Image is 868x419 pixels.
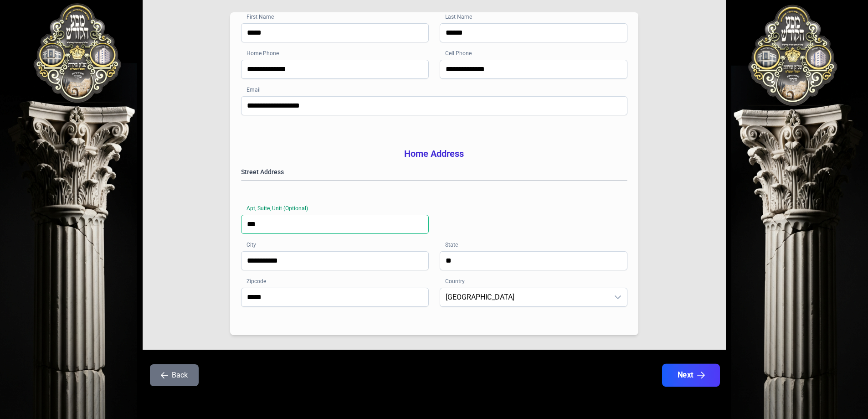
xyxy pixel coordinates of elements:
div: dropdown trigger [609,288,627,306]
button: Back [150,364,199,386]
button: Next [662,364,719,387]
label: Street Address [241,167,627,176]
h3: Home Address [241,147,627,160]
span: United States [440,288,609,306]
